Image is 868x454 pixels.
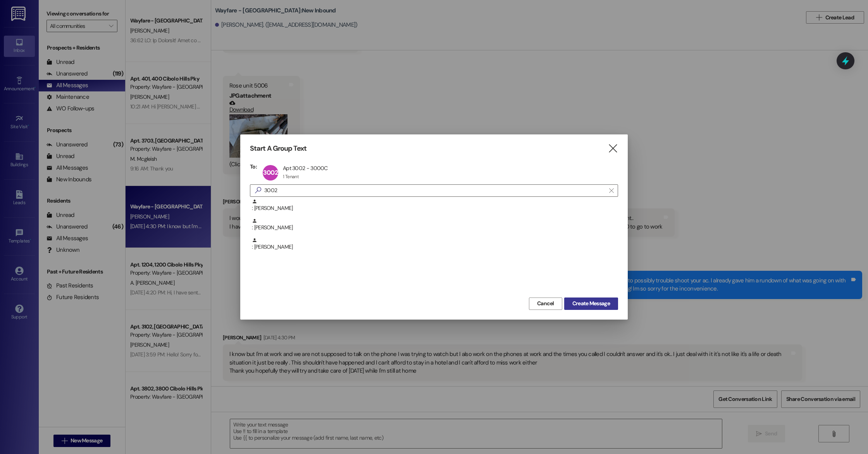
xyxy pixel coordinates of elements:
[264,185,605,196] input: Search for any contact or apartment
[263,169,278,177] span: 3002
[608,144,618,153] i: 
[252,218,618,232] div: : [PERSON_NAME]
[564,298,618,310] button: Create Message
[250,237,618,257] div: : [PERSON_NAME]
[250,199,618,218] div: : [PERSON_NAME]
[252,199,618,212] div: : [PERSON_NAME]
[283,165,328,172] div: Apt 3002 - 3000C
[605,185,618,196] button: Clear text
[252,237,618,251] div: : [PERSON_NAME]
[252,186,264,194] i: 
[250,144,307,153] h3: Start A Group Text
[537,299,554,308] span: Cancel
[609,187,613,194] i: 
[250,163,257,170] h3: To:
[250,218,618,237] div: : [PERSON_NAME]
[529,298,562,310] button: Cancel
[572,299,610,308] span: Create Message
[283,174,299,180] div: 1 Tenant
